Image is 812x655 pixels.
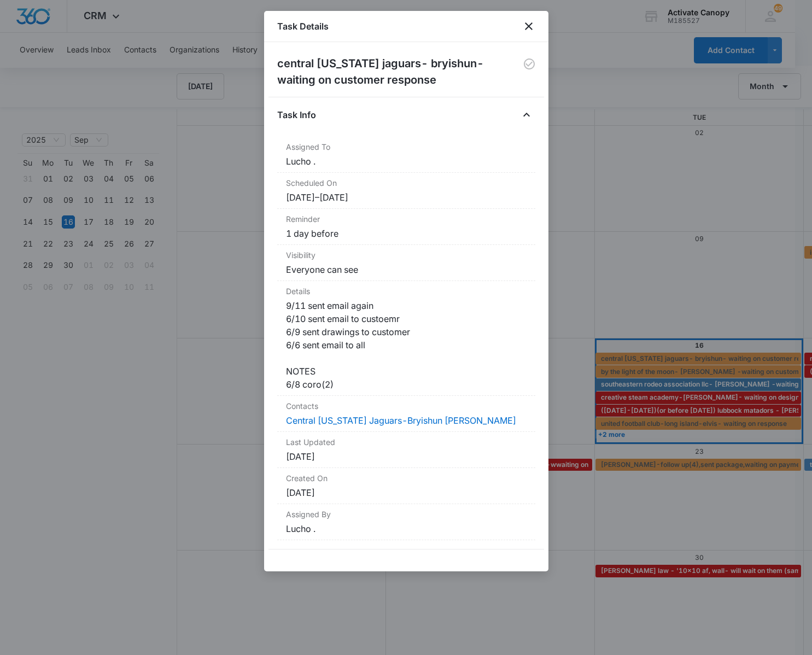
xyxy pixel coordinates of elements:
div: VisibilityEveryone can see [277,245,535,281]
dd: [DATE] [286,486,527,499]
div: Scheduled On[DATE]–[DATE] [277,173,535,209]
h4: Task Info [277,108,316,121]
dd: [DATE] [286,450,527,463]
dt: Assigned To [286,141,527,153]
dt: Assigned By [286,508,527,520]
dt: Contacts [286,400,527,412]
dt: Details [286,285,527,297]
dt: Reminder [286,213,527,225]
dd: [DATE] – [DATE] [286,191,527,204]
dd: Lucho . [286,155,527,168]
dt: Scheduled On [286,177,527,189]
button: Close [518,106,535,124]
dd: 9/11 sent email again 6/10 sent email to custoemr 6/9 sent drawings to customer 6/6 sent email to... [286,299,527,391]
dd: 1 day before [286,227,527,240]
div: Last Updated[DATE] [277,432,535,468]
dt: Created On [286,472,527,484]
div: ContactsCentral [US_STATE] Jaguars-Bryishun [PERSON_NAME] [277,396,535,432]
dd: Everyone can see [286,263,527,276]
button: close [522,20,535,33]
div: Assigned ToLucho . [277,137,535,173]
div: Assigned ByLucho . [277,504,535,540]
dt: Last Updated [286,436,527,448]
div: Created On[DATE] [277,468,535,504]
div: Details9/11 sent email again 6/10 sent email to custoemr 6/9 sent drawings to customer 6/6 sent e... [277,281,535,396]
a: Central [US_STATE] Jaguars-Bryishun [PERSON_NAME] [286,415,516,426]
div: Reminder1 day before [277,209,535,245]
dd: Lucho . [286,522,527,535]
h2: central [US_STATE] jaguars- bryishun- waiting on customer response [277,55,524,88]
h1: Task Details [277,20,329,33]
dt: Visibility [286,249,527,261]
